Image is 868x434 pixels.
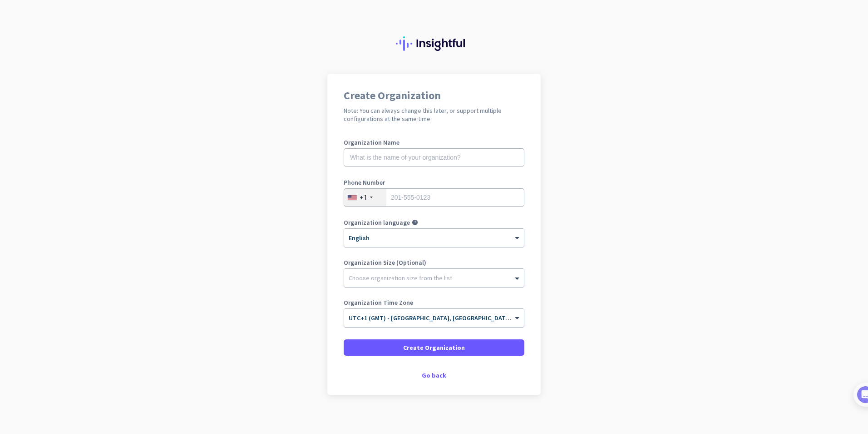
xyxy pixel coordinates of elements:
img: Insightful [396,36,472,51]
label: Phone Number [344,179,524,186]
label: Organization Time Zone [344,299,524,306]
div: Go back [344,372,524,378]
div: +1 [360,193,367,202]
input: What is the name of your organization? [344,148,524,167]
h2: Note: You can always change this later, or support multiple configurations at the same time [344,106,524,123]
h1: Create Organization [344,90,524,101]
label: Organization Name [344,139,524,146]
i: help [412,219,418,226]
label: Organization Size (Optional) [344,259,524,266]
button: Create Organization [344,339,524,356]
input: 201-555-0123 [344,188,524,207]
span: Create Organization [403,343,465,352]
label: Organization language [344,219,410,226]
